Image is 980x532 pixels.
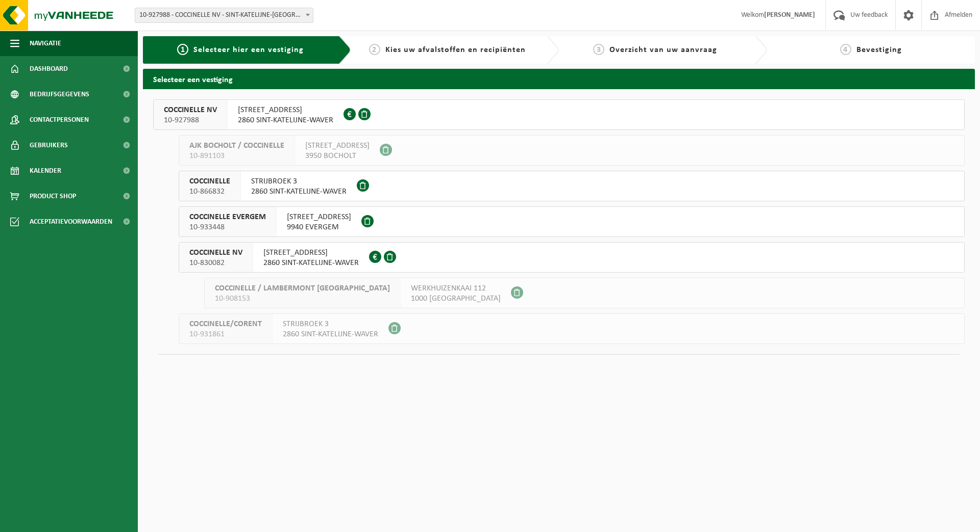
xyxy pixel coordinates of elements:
span: Kalender [30,158,61,183]
h2: Selecteer een vestiging [143,69,975,89]
span: 3950 BOCHOLT [305,151,370,161]
span: COCCINELLE/CORENT [189,319,262,329]
span: Gebruikers [30,132,68,158]
span: 10-927988 - COCCINELLE NV - SINT-KATELIJNE-WAVER [135,8,313,23]
span: 1 [177,44,188,55]
button: COCCINELLE 10-866832 STRIJBROEK 32860 SINT-KATELIJNE-WAVER [179,171,965,201]
span: 2860 SINT-KATELIJNE-WAVER [263,258,359,268]
span: COCCINELLE NV [164,105,217,115]
span: STRIJBROEK 3 [283,319,378,329]
span: Navigatie [30,31,61,56]
span: COCCINELLE EVERGEM [189,212,266,222]
span: 2860 SINT-KATELIJNE-WAVER [283,329,378,339]
span: 2860 SINT-KATELIJNE-WAVER [251,187,347,197]
span: Acceptatievoorwaarden [30,209,112,234]
span: COCCINELLE [189,176,230,187]
span: Selecteer hier een vestiging [193,46,304,54]
span: 10-931861 [189,329,262,339]
span: Contactpersonen [30,107,89,132]
span: [STREET_ADDRESS] [287,212,351,222]
span: 2 [369,44,380,55]
span: STRIJBROEK 3 [251,176,347,187]
span: Overzicht van uw aanvraag [609,46,717,54]
span: 3 [593,44,604,55]
span: 10-908153 [215,294,390,304]
span: 10-891103 [189,151,284,161]
span: COCCINELLE NV [189,248,242,258]
span: 1000 [GEOGRAPHIC_DATA] [411,294,501,304]
button: COCCINELLE EVERGEM 10-933448 [STREET_ADDRESS]9940 EVERGEM [179,206,965,237]
span: 10-927988 [164,115,217,125]
span: [STREET_ADDRESS] [263,248,359,258]
span: COCCINELLE / LAMBERMONT [GEOGRAPHIC_DATA] [215,283,390,294]
button: COCCINELLE NV 10-927988 [STREET_ADDRESS]2860 SINT-KATELIJNE-WAVER [153,99,965,130]
span: WERKHUIZENKAAI 112 [411,283,501,294]
strong: [PERSON_NAME] [764,11,815,19]
span: Bevestiging [856,46,902,54]
span: 2860 SINT-KATELIJNE-WAVER [238,115,333,125]
span: 10-830082 [189,258,242,268]
span: 10-927988 - COCCINELLE NV - SINT-KATELIJNE-WAVER [135,8,313,22]
span: AJK BOCHOLT / COCCINELLE [189,141,284,151]
span: 4 [840,44,851,55]
span: 10-866832 [189,187,230,197]
span: Product Shop [30,183,76,209]
span: Dashboard [30,56,68,82]
span: 9940 EVERGEM [287,222,351,232]
span: [STREET_ADDRESS] [238,105,333,115]
span: 10-933448 [189,222,266,232]
span: Bedrijfsgegevens [30,82,89,107]
span: [STREET_ADDRESS] [305,141,370,151]
button: COCCINELLE NV 10-830082 [STREET_ADDRESS]2860 SINT-KATELIJNE-WAVER [179,242,965,273]
span: Kies uw afvalstoffen en recipiënten [385,46,526,54]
